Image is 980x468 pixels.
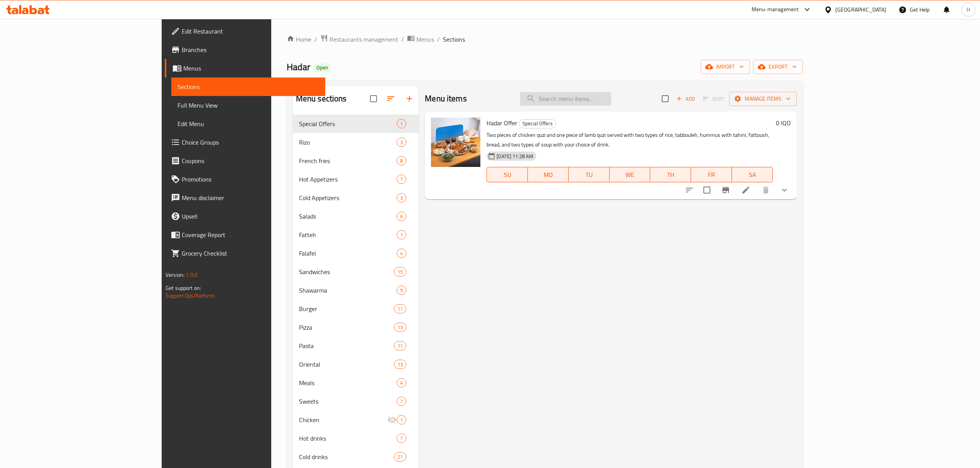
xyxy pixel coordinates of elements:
[293,392,419,411] div: Sweets7
[443,35,465,44] span: Sections
[397,379,406,387] span: 4
[394,268,406,276] span: 15
[299,304,394,313] span: Burger
[397,120,406,128] span: 1
[183,64,319,73] span: Menus
[407,34,434,44] a: Menus
[299,267,394,276] div: Sandwiches
[401,35,404,44] li: /
[182,45,319,54] span: Branches
[293,300,419,318] div: Burger11
[299,378,397,387] span: Meals
[165,59,325,77] a: Menus
[299,119,397,128] div: Special Offers
[293,207,419,226] div: Salads6
[293,170,419,189] div: Hot Appetizers7
[673,93,698,105] span: Add item
[165,244,325,263] a: Grocery Checklist
[182,175,319,184] span: Promotions
[835,5,886,14] div: [GEOGRAPHIC_DATA]
[394,342,406,350] span: 11
[397,231,406,239] span: 1
[165,22,325,40] a: Edit Restaurant
[675,94,696,103] span: Add
[329,35,398,44] span: Restaurants management
[299,230,397,239] span: Fatteh
[182,138,319,147] span: Choice Groups
[293,429,419,448] div: Hot drinks7
[735,169,770,180] span: SA
[320,34,398,44] a: Restaurants management
[165,40,325,59] a: Branches
[437,35,440,44] li: /
[397,194,406,202] span: 3
[166,283,201,293] span: Get support on:
[182,212,319,221] span: Upsell
[394,453,406,461] span: 21
[528,167,569,182] button: MO
[299,397,397,406] span: Sweets
[780,185,789,195] svg: Show Choices
[165,189,325,207] a: Menu disclaimer
[293,114,419,133] div: Special Offers1
[759,62,797,72] span: export
[775,181,794,199] button: show more
[299,434,397,443] span: Hot drinks
[397,249,406,258] div: items
[177,119,319,128] span: Edit Menu
[694,169,729,180] span: FR
[487,117,517,129] span: Hadar Offer
[165,207,325,226] a: Upsell
[299,341,394,350] span: Pasta
[397,138,406,147] div: items
[299,193,397,202] span: Cold Appetizers
[519,119,556,128] div: Special Offers
[416,35,434,44] span: Menus
[394,360,406,369] div: items
[531,169,566,180] span: MO
[394,341,406,350] div: items
[394,361,406,368] span: 13
[493,153,536,160] span: [DATE] 11:28 AM
[299,212,397,221] span: Salads
[299,360,394,369] span: Oriental
[171,77,325,96] a: Sections
[657,91,673,107] span: Select section
[293,189,419,207] div: Cold Appetizers3
[165,170,325,189] a: Promotions
[165,133,325,152] a: Choice Groups
[293,263,419,281] div: Sandwiches15
[716,181,735,199] button: Branch-specific-item
[299,249,397,258] span: Falafel
[653,169,688,180] span: TH
[293,318,419,337] div: Pizza13
[776,118,791,128] h6: 0 IQD
[293,244,419,263] div: Falafel4
[299,286,397,295] span: Shawarma
[293,337,419,355] div: Pasta11
[397,287,406,294] span: 9
[735,94,791,104] span: Manage items
[171,114,325,133] a: Edit Menu
[397,119,406,128] div: items
[394,304,406,313] div: items
[299,323,394,332] span: Pizza
[752,5,799,14] div: Menu-management
[680,181,699,199] button: sort-choices
[365,91,382,107] span: Select all sections
[394,323,406,332] div: items
[299,175,397,184] span: Hot Appetizers
[397,156,406,165] div: items
[397,416,406,424] span: 1
[610,167,651,182] button: WE
[299,452,394,461] span: Cold drinks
